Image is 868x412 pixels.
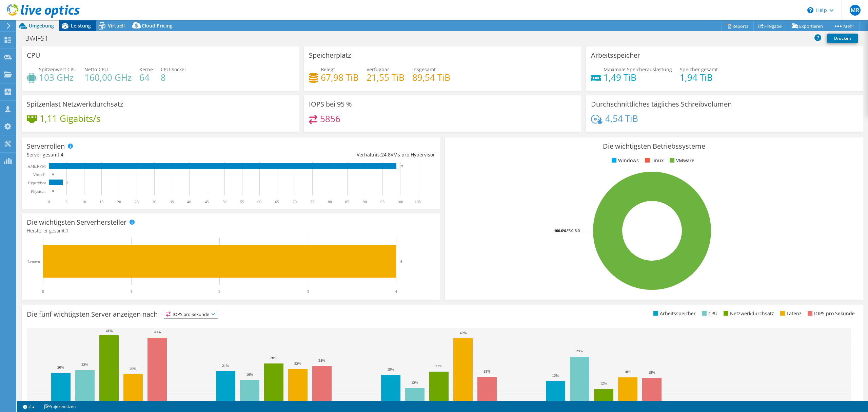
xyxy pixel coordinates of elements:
text: 70 [293,200,297,204]
span: Kerne [139,66,153,73]
text: 95 [380,200,384,204]
text: Hypervisor [28,181,46,185]
text: 45 [205,200,209,204]
h4: Hersteller gesamt: [27,227,435,235]
text: 1 [130,289,132,294]
li: Netzwerkdurchsatz [722,310,774,317]
h3: Die wichtigsten Serverhersteller [27,219,126,226]
h4: 8 [161,74,186,81]
h4: 1,94 TiB [680,74,718,81]
text: 16% [552,373,559,377]
text: 60 [257,200,261,204]
text: Lenovo [27,259,40,264]
li: Windows [610,157,639,164]
text: 0 [52,189,54,193]
span: Maximale Speicherauslastung [604,66,672,73]
h3: Die wichtigsten Betriebssysteme [450,143,858,150]
text: 4 [400,259,402,263]
text: 40% [460,331,467,335]
div: Server gesamt: [27,151,231,158]
h4: 21,55 TiB [367,74,405,81]
span: Virtuell [108,22,125,29]
h3: Serverrollen [27,143,65,150]
text: 22% [81,362,88,367]
span: Cloud Pricing [142,22,173,29]
h3: Spitzenlast Netzwerkdurchsatz [27,100,123,108]
text: 29% [576,349,583,353]
text: 21% [222,363,229,368]
h4: 89,54 TiB [412,74,450,81]
text: 18% [624,370,631,374]
text: 4 [395,289,397,294]
text: 85 [345,200,349,204]
text: 20% [57,365,64,369]
text: 22% [294,361,301,366]
text: Virtuell [33,172,45,177]
text: 50 [222,200,226,204]
span: Leistung [71,22,91,29]
text: 41% [106,329,113,333]
text: 26% [270,356,277,360]
span: 24.8 [381,151,391,158]
li: Arbeitsspeicher [652,310,696,317]
h4: 64 [139,74,153,81]
li: IOPS pro Sekunde [806,310,855,317]
span: Verfügbar [367,66,389,73]
li: Linux [643,157,664,164]
text: 10 [82,200,86,204]
text: 21% [435,364,442,368]
h1: BWIFS1 [22,35,59,42]
a: Projektnotizen [39,402,80,411]
text: 100 [397,200,403,204]
text: 12% [600,381,607,385]
a: 2 [18,402,39,411]
h4: 1,49 TiB [604,74,672,81]
h3: Durchschnittliches tägliches Schreibvolumen [591,100,732,108]
span: CPU-Sockel [161,66,186,73]
text: 25 [135,200,139,204]
h3: Arbeitsspeicher [591,52,640,59]
text: 80 [328,200,332,204]
a: Mehr [828,21,860,31]
text: 35 [170,200,174,204]
span: Spitzenwert CPU [39,66,77,73]
text: 20% [130,367,136,371]
text: 0 [48,200,50,204]
text: 15 [99,200,103,204]
span: Netto-CPU [84,66,108,73]
a: Drucken [827,34,858,43]
svg: \n [807,7,813,13]
text: 2 [218,289,220,294]
h4: 103 GHz [39,74,77,81]
tspan: 100.0% [554,228,567,233]
text: 4 [67,181,68,184]
h4: 4,54 TiB [605,115,638,122]
h3: CPU [27,52,40,59]
span: Speicher gesamt [680,66,718,73]
text: 3 [307,289,309,294]
span: 4 [61,151,63,158]
text: 18% [648,370,655,374]
span: Belegt [321,66,335,73]
text: 90 [363,200,367,204]
a: Freigabe [753,21,787,31]
span: 1 [66,227,68,234]
text: 55 [240,200,244,204]
text: 99 [400,164,403,168]
text: 12% [411,380,418,385]
text: 20 [117,200,121,204]
text: Physisch [31,189,45,194]
a: Exportieren [787,21,828,31]
h4: 5856 [320,115,340,123]
a: Reports [721,21,754,31]
text: 0 [42,289,44,294]
text: 75 [310,200,314,204]
h3: IOPS bei 95 % [309,100,352,108]
h4: 67,98 TiB [321,74,359,81]
li: Latenz [778,310,802,317]
text: 24% [318,358,325,362]
tspan: ESXi 8.0 [567,228,580,233]
text: 65 [275,200,279,204]
text: 19% [387,367,394,371]
text: 105 [415,200,421,204]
